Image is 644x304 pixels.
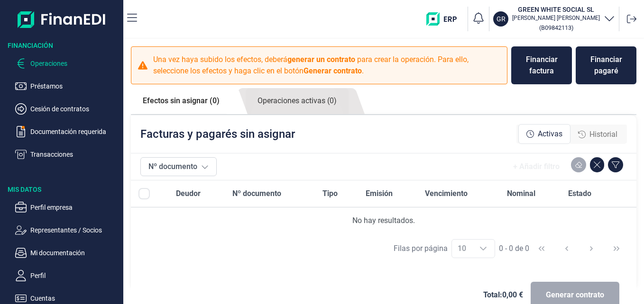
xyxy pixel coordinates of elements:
[18,8,106,31] img: Logo de aplicación
[138,188,150,199] div: All items unselected
[232,188,281,199] span: Nº documento
[580,237,603,260] button: Next Page
[570,125,625,144] div: Historial
[138,215,629,226] div: No hay resultados.
[555,237,578,260] button: Previous Page
[15,247,120,259] button: Mi documentación
[15,126,120,137] button: Documentación requerida
[322,188,338,199] span: Tipo
[140,157,217,176] button: Nº documento
[15,58,120,69] button: Operaciones
[15,202,120,213] button: Perfil empresa
[15,224,120,236] button: Representantes / Socios
[131,88,231,114] a: Efectos sin asignar (0)
[499,245,529,252] span: 0 - 0 de 0
[30,149,120,160] p: Transacciones
[518,124,570,144] div: Activas
[425,188,468,199] span: Vencimiento
[30,126,120,137] p: Documentación requerida
[366,188,393,199] span: Emisión
[493,5,615,33] button: GRGREEN WHITE SOCIAL SL[PERSON_NAME] [PERSON_NAME](B09842113)
[507,188,535,199] span: Nominal
[15,270,120,281] button: Perfil
[30,80,120,92] p: Préstamos
[394,243,448,254] div: Filas por página
[539,24,573,31] small: Copiar cif
[512,5,600,14] h3: GREEN WHITE SOCIAL SL
[538,128,562,140] span: Activas
[30,247,120,259] p: Mi documentación
[30,270,120,281] p: Perfil
[30,202,120,213] p: Perfil empresa
[497,14,506,24] p: GR
[287,55,355,64] b: generar un contrato
[153,54,501,77] p: Una vez haya subido los efectos, deberá para crear la operación. Para ello, seleccione los efecto...
[30,103,120,115] p: Cesión de contratos
[246,88,349,114] a: Operaciones activas (0)
[583,54,629,77] div: Financiar pagaré
[176,188,201,199] span: Deudor
[589,129,617,140] span: Historial
[15,103,120,115] button: Cesión de contratos
[568,188,591,199] span: Estado
[512,14,600,22] p: [PERSON_NAME] [PERSON_NAME]
[605,237,628,260] button: Last Page
[483,289,523,301] span: Total: 0,00 €
[15,80,120,92] button: Préstamos
[30,293,120,304] p: Cuentas
[30,224,120,236] p: Representantes / Socios
[530,237,553,260] button: First Page
[472,240,495,258] div: Choose
[519,54,564,77] div: Financiar factura
[15,293,120,304] button: Cuentas
[426,12,464,26] img: erp
[140,126,295,142] p: Facturas y pagarés sin asignar
[511,46,572,84] button: Financiar factura
[576,46,636,84] button: Financiar pagaré
[304,66,362,75] b: Generar contrato
[15,149,120,160] button: Transacciones
[30,58,120,69] p: Operaciones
